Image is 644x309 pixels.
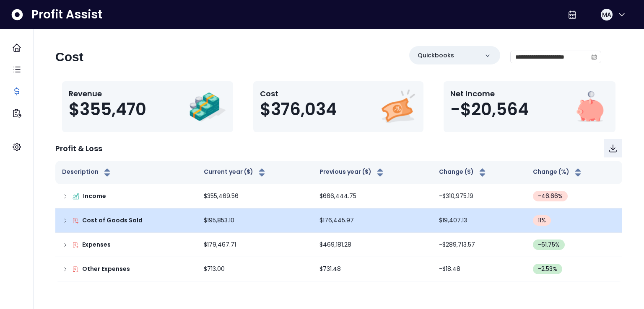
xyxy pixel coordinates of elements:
img: Net Income [571,88,609,126]
p: Cost of Goods Sold [82,216,143,225]
button: Previous year ($) [319,167,385,178]
td: $355,469.56 [197,184,313,209]
p: Revenue [69,88,146,99]
p: Other Expenses [82,265,130,273]
span: -2.53 % [538,265,557,273]
span: MA [602,10,611,19]
button: Change ($) [439,167,488,178]
td: $179,467.71 [197,233,313,257]
p: Income [83,192,106,201]
td: -$18.48 [432,257,526,281]
img: Revenue [189,88,226,126]
span: $376,034 [260,99,337,119]
td: $176,445.97 [313,209,432,233]
span: -$20,564 [450,99,529,119]
button: Download [604,139,622,157]
span: -61.75 % [538,240,560,249]
p: Profit & Loss [55,143,102,154]
span: Profit Assist [31,7,102,22]
span: $355,470 [69,99,146,119]
td: $666,444.75 [313,184,432,209]
p: Quickbooks [418,51,454,60]
td: -$310,975.19 [432,184,526,209]
button: Description [62,167,112,178]
h2: Cost [55,49,83,64]
p: Cost [260,88,337,99]
button: Change (%) [533,167,583,178]
td: $731.48 [313,257,432,281]
img: Cost [379,88,417,126]
td: -$289,713.57 [432,233,526,257]
td: $469,181.28 [313,233,432,257]
p: Expenses [82,240,111,249]
span: -46.66 % [538,192,563,201]
p: Net Income [450,88,529,99]
td: $195,853.10 [197,209,313,233]
svg: calendar [591,54,597,60]
button: Current year ($) [204,167,267,178]
td: $713.00 [197,257,313,281]
td: $19,407.13 [432,209,526,233]
span: 11 % [538,216,546,225]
